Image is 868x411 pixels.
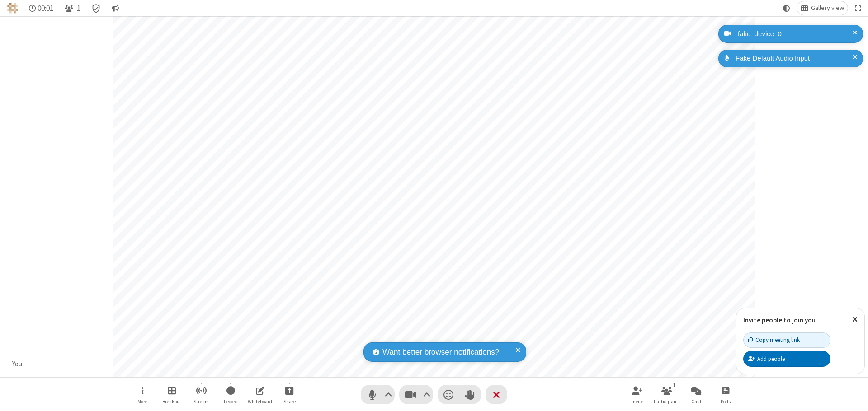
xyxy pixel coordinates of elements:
[683,382,710,407] button: Open chat
[217,382,244,407] button: Start recording
[851,1,865,15] button: Fullscreen
[743,332,830,348] button: Copy meeting link
[158,382,185,407] button: Manage Breakout Rooms
[129,382,156,407] button: Open menu
[193,399,209,404] span: Stream
[188,382,215,407] button: Start streaming
[25,1,57,15] div: Timer
[77,4,80,13] span: 1
[811,5,844,12] span: Gallery view
[9,359,26,369] div: You
[845,308,864,331] button: Close popover
[137,399,147,404] span: More
[224,399,238,404] span: Record
[88,1,105,15] div: Meeting details Encryption enabled
[732,53,856,64] div: Fake Default Audio Input
[779,1,794,15] button: Using system theme
[399,385,433,404] button: Stop video (⌘+Shift+V)
[438,385,459,404] button: Send a reaction
[748,336,800,344] div: Copy meeting link
[486,385,507,404] button: End or leave meeting
[653,382,680,407] button: Open participant list
[691,399,702,404] span: Chat
[712,382,739,407] button: Open poll
[108,1,123,15] button: Conversation
[38,4,53,13] span: 00:01
[632,399,643,404] span: Invite
[421,385,433,404] button: Video setting
[743,316,816,324] label: Invite people to join you
[797,1,848,15] button: Change layout
[654,399,680,404] span: Participants
[246,382,274,407] button: Open shared whiteboard
[382,385,395,404] button: Audio settings
[459,385,481,404] button: Raise hand
[670,381,678,389] div: 1
[283,399,296,404] span: Share
[61,1,84,15] button: Open participant list
[382,346,499,358] span: Want better browser notifications?
[624,382,651,407] button: Invite participants (⌘+Shift+I)
[162,399,181,404] span: Breakout
[721,399,731,404] span: Polls
[361,385,395,404] button: Mute (⌘+Shift+A)
[743,351,830,366] button: Add people
[248,399,272,404] span: Whiteboard
[7,3,18,14] img: QA Selenium DO NOT DELETE OR CHANGE
[735,29,856,39] div: fake_device_0
[276,382,303,407] button: Start sharing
